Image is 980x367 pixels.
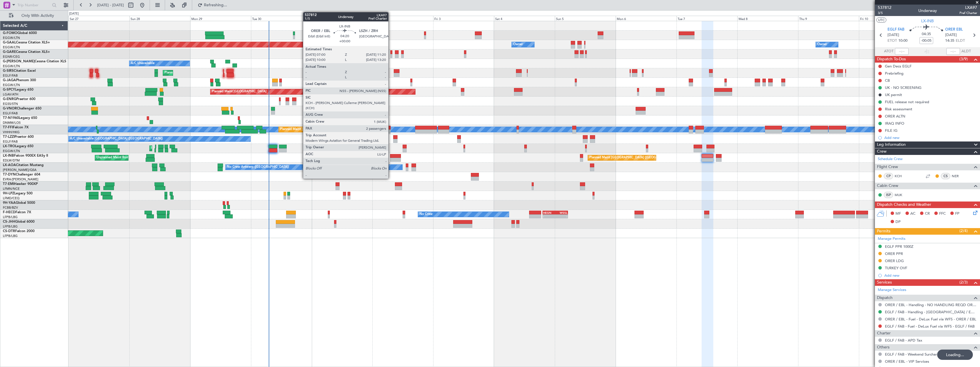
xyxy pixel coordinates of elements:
div: Mon 29 [190,16,251,21]
a: LGAV/ATH [3,92,18,97]
a: [PERSON_NAME]/QSA [3,168,37,172]
a: ORER / EBL - VIP Services [885,359,929,364]
div: Planned Maint [GEOGRAPHIC_DATA] [212,87,266,96]
div: No Crew [419,210,433,219]
span: T7-FFI [3,126,13,129]
div: Owner [817,40,827,49]
span: Flight Crew [877,164,898,170]
div: Prebriefing [885,71,903,76]
a: EDLW/DTM [3,158,20,163]
span: Charter [877,330,891,337]
span: 3/5 [878,11,891,15]
span: Dispatch To-Dos [877,56,906,63]
a: EGGW/LTN [3,83,20,87]
a: NER [952,173,965,179]
div: CB [885,78,890,83]
div: Loading... [937,350,973,360]
div: [DATE] [313,11,322,16]
div: A/C Unavailable [131,59,154,68]
span: FFC [939,211,946,217]
div: - [543,215,555,218]
div: Risk assessment [885,107,912,111]
a: G-FOMOGlobal 6000 [3,31,37,35]
span: G-JAGA [3,79,16,82]
div: Fri 3 [433,16,494,21]
a: LX-INBFalcon 900EX EASy II [3,154,48,157]
a: LX-AOACitation Mustang [3,163,44,167]
span: G-GAAL [3,41,16,44]
span: ETOT [887,38,897,44]
a: EGGW/LTN [3,45,20,49]
a: Schedule Crew [878,156,903,162]
div: Mon 6 [616,16,676,21]
a: EGGW/LTN [3,36,20,40]
span: [DATE] [887,32,899,38]
span: Others [877,344,889,351]
span: AC [910,211,915,217]
a: LFPB/LBG [3,224,18,229]
span: G-SPCY [3,88,15,91]
a: T7-DYNChallenger 604 [3,173,40,176]
a: T7-EMIHawker 900XP [3,182,38,186]
a: DNMM/LOS [3,121,21,125]
a: Manage Permits [878,236,905,242]
a: FCBB/BZV [3,206,18,210]
div: FUEL release not required [885,99,929,104]
a: EGLF/FAB [3,111,18,115]
span: Dispatch Checks and Weather [877,202,931,208]
a: G-GARECessna Citation XLS+ [3,50,50,54]
input: Trip Number [17,1,50,9]
div: EGLF PPR 1000Z [885,244,913,249]
span: Permits [877,228,890,235]
a: T7-LZZIPraetor 600 [3,135,34,139]
a: F-HECDFalcon 7X [3,211,31,214]
div: - [555,215,567,218]
div: FILE IG [885,128,897,133]
a: G-SIRSCitation Excel [3,69,36,73]
div: UK permit [885,92,902,97]
span: Leg Information [877,141,906,148]
span: Cabin Crew [877,183,898,189]
a: T7-N1960Legacy 650 [3,116,37,120]
span: T7-LZZI [3,135,15,139]
a: G-[PERSON_NAME]Cessna Citation XLS [3,60,66,63]
a: VHHH/HKG [3,130,20,134]
div: A/C Unavailable [GEOGRAPHIC_DATA] ([GEOGRAPHIC_DATA]) [70,135,163,143]
span: CS-JHH [3,220,15,224]
a: EGSS/STN [3,102,18,106]
span: ALDT [961,49,971,54]
div: Planned Maint [GEOGRAPHIC_DATA] ([GEOGRAPHIC_DATA]) [280,125,370,134]
span: (3/9) [959,56,968,62]
a: G-VNORChallenger 650 [3,107,41,110]
span: G-ENRG [3,97,16,101]
a: ORER / EBL - Handling - NO HANDLING REQD ORER/EBL [885,302,977,307]
div: TURKEY OVF [885,266,907,270]
span: CR [925,211,930,217]
span: Services [877,279,892,286]
a: G-GAALCessna Citation XLS+ [3,41,50,44]
a: EGGW/LTN [3,149,20,153]
a: CS-DTRFalcon 2000 [3,230,35,233]
a: EGLF / FAB - Fuel - DeLux Fuel via WFS - EGLF / FAB [885,324,975,329]
span: Dispatch [877,295,893,301]
a: G-ENRGPraetor 600 [3,97,35,101]
span: FP [955,211,959,217]
span: [DATE] [945,32,957,38]
span: LX-INB [921,18,934,24]
div: Tue 30 [251,16,312,21]
span: 9H-LPZ [3,192,14,195]
a: EGLF/FAB [3,73,18,78]
a: LFPB/LBG [3,215,18,219]
span: ATOT [884,49,893,54]
a: EGNR/CEG [3,55,20,59]
button: Only With Activity [6,11,62,20]
div: Thu 2 [372,16,433,21]
a: 9H-YAAGlobal 5000 [3,201,35,205]
div: Wed 1 [312,16,373,21]
span: CS-DTR [3,230,15,233]
span: EGLF FAB [887,27,904,33]
span: (2/4) [959,228,968,234]
div: ORER ALTN [885,114,905,119]
span: F-HECD [3,211,15,214]
span: G-SIRS [3,69,14,73]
